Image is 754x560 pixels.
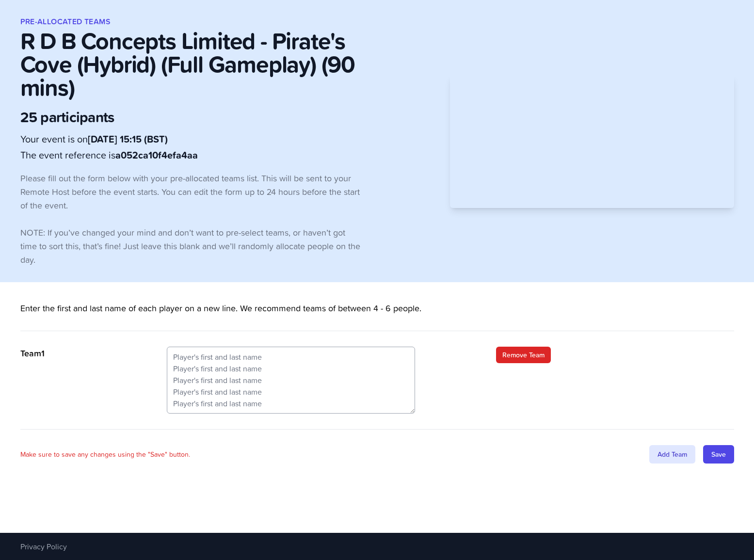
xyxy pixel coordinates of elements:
a: Privacy Policy [20,541,67,552]
input: Save [703,445,734,464]
a: Remove Team [496,347,551,363]
p: Team [20,347,147,360]
p: Your event is on [20,132,361,146]
b: [DATE] 15:15 (BST) [88,132,168,146]
p: The event reference is [20,148,361,162]
span: 1 [41,347,45,360]
div: Add Team [649,445,695,464]
iframe: Adding Teams Video [450,74,734,208]
p: 25 participants [20,109,361,126]
p: R D B Concepts Limited - Pirate's Cove (Hybrid) (Full Gameplay) (90 mins) [20,29,361,99]
b: a052ca10f4efa4aa [115,148,198,162]
p: Please fill out the form below with your pre-allocated teams list. This will be sent to your Remo... [20,172,361,212]
p: Enter the first and last name of each player on a new line. We recommend teams of between 4 - 6 p... [20,302,734,331]
p: NOTE: If you’ve changed your mind and don’t want to pre-select teams, or haven’t got time to sort... [20,226,361,267]
h1: Pre-allocated Teams [20,16,446,27]
p: Make sure to save any changes using the "Save" button. [20,449,190,459]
